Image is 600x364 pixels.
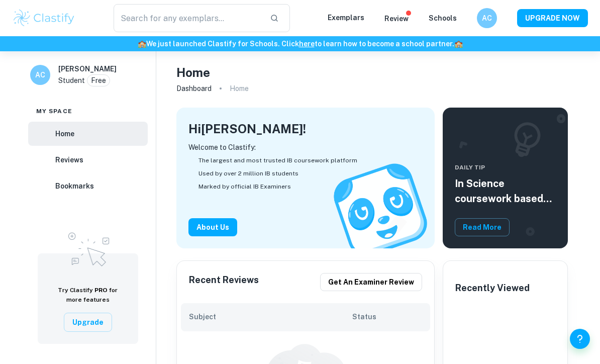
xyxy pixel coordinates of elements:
[114,4,262,32] input: Search for any exemplars...
[455,281,530,295] h6: Recently Viewed
[58,75,85,86] p: Student
[198,156,357,165] span: The largest and most trusted IB coursework platform
[176,81,212,96] a: Dashboard
[477,8,497,28] button: AC
[320,273,422,291] button: Get an examiner review
[570,329,590,349] button: Help and Feedback
[481,13,493,24] h6: AC
[299,40,315,48] a: here
[189,273,259,291] h6: Recent Reviews
[188,120,306,138] h4: Hi [PERSON_NAME] !
[230,83,249,94] p: Home
[28,174,148,198] a: Bookmarks
[454,40,463,48] span: 🏫
[138,40,146,48] span: 🏫
[2,38,598,49] h6: We just launched Clastify for Schools. Click to learn how to become a school partner.
[517,9,588,27] button: UPGRADE NOW
[63,226,113,269] img: Upgrade to Pro
[198,169,298,178] span: Used by over 2 million IB students
[50,286,126,305] h6: Try Clastify for more features
[188,218,237,236] button: About Us
[188,142,423,153] p: Welcome to Clastify:
[58,63,117,74] h6: [PERSON_NAME]
[455,218,510,236] button: Read More
[198,182,291,191] span: Marked by official IB Examiners
[35,69,46,80] h6: AC
[55,154,83,165] h6: Reviews
[352,311,422,322] h6: Status
[28,148,148,172] a: Reviews
[384,13,409,24] p: Review
[12,8,76,28] img: Clastify logo
[64,313,112,332] button: Upgrade
[455,176,556,206] h5: In Science coursework based on experimental procedures, include the control group
[455,163,556,172] span: Daily Tip
[28,122,148,146] a: Home
[176,63,210,81] h4: Home
[55,180,94,192] h6: Bookmarks
[189,311,352,322] h6: Subject
[94,287,108,294] span: PRO
[36,107,72,116] span: My space
[91,75,106,86] p: Free
[55,128,74,139] h6: Home
[328,12,364,23] p: Exemplars
[429,14,457,22] a: Schools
